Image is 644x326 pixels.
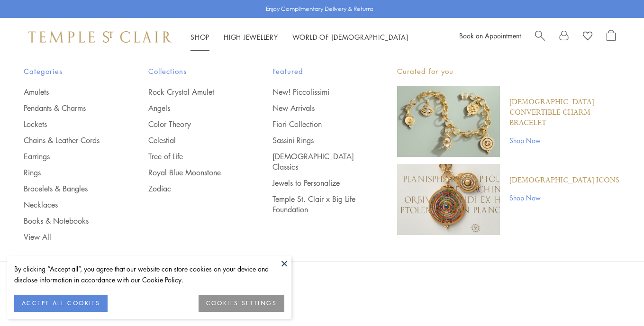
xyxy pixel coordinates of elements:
img: Temple St. Clair [28,31,172,43]
a: Color Theory [148,119,235,129]
a: World of [DEMOGRAPHIC_DATA]World of [DEMOGRAPHIC_DATA] [292,32,408,42]
a: Pendants & Charms [24,103,110,113]
span: Collections [148,65,235,77]
a: High JewelleryHigh Jewellery [224,32,278,42]
a: Book an Appointment [459,31,521,40]
a: Rings [24,167,110,178]
iframe: Gorgias live chat messenger [597,281,635,317]
a: Books & Notebooks [24,216,110,226]
a: Bracelets & Bangles [24,183,110,194]
a: Royal Blue Moonstone [148,167,235,178]
a: Celestial [148,135,235,145]
nav: Main navigation [190,31,408,43]
a: Sassini Rings [272,135,359,145]
a: Earrings [24,151,110,162]
a: New! Piccolissimi [272,87,359,97]
a: View All [24,232,110,242]
a: Fiori Collection [272,119,359,129]
a: Amulets [24,87,110,97]
a: View Wishlist [583,30,592,44]
a: Chains & Leather Cords [24,135,110,145]
a: Search [535,30,545,44]
a: Rock Crystal Amulet [148,87,235,97]
span: Featured [272,65,359,77]
button: ACCEPT ALL COOKIES [14,295,108,312]
button: COOKIES SETTINGS [199,295,284,312]
a: Angels [148,103,235,113]
p: Enjoy Complimentary Delivery & Returns [266,4,373,14]
a: New Arrivals [272,103,359,113]
a: Shop Now [509,135,620,145]
a: [DEMOGRAPHIC_DATA] Classics [272,151,359,172]
a: Tree of Life [148,151,235,162]
a: Zodiac [148,183,235,194]
span: Categories [24,65,110,77]
a: Lockets [24,119,110,129]
a: Shop Now [509,192,619,203]
a: Open Shopping Bag [607,30,616,44]
a: [DEMOGRAPHIC_DATA] Convertible Charm Bracelet [509,97,620,128]
div: By clicking “Accept all”, you agree that our website can store cookies on your device and disclos... [14,263,284,285]
a: Necklaces [24,199,110,210]
a: Jewels to Personalize [272,178,359,188]
a: [DEMOGRAPHIC_DATA] Icons [509,175,619,186]
p: Curated for you [397,65,620,77]
a: Temple St. Clair x Big Life Foundation [272,194,359,215]
a: ShopShop [190,32,209,42]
